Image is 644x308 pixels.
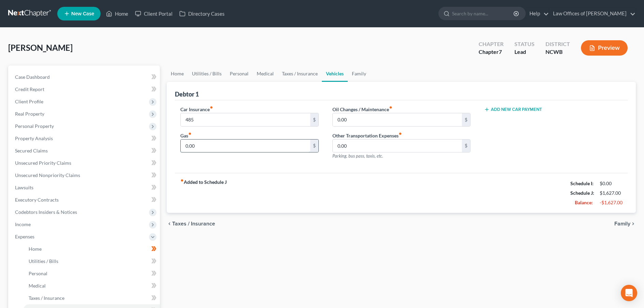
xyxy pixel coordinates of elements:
i: fiber_manual_record [399,132,402,135]
a: Taxes / Insurance [278,65,322,82]
span: Personal [29,270,47,276]
div: $ [310,113,318,126]
i: fiber_manual_record [389,106,392,109]
span: Real Property [15,111,44,117]
button: Add New Car Payment [484,107,542,112]
button: Preview [581,40,628,56]
span: Home [29,246,42,252]
span: Credit Report [15,86,44,92]
span: Client Profile [15,99,43,104]
a: Client Portal [132,8,176,20]
a: Medical [23,280,160,292]
a: Unsecured Priority Claims [10,157,160,169]
span: Unsecured Priority Claims [15,160,71,166]
div: Open Intercom Messenger [621,285,637,301]
input: Search by name... [452,7,514,20]
a: Taxes / Insurance [23,292,160,304]
div: $0.00 [600,180,622,187]
a: Vehicles [322,65,348,82]
input: -- [181,140,310,152]
div: $ [462,113,470,126]
i: chevron_left [167,221,172,226]
span: Medical [29,283,46,289]
a: Case Dashboard [10,71,160,83]
div: $ [462,140,470,152]
a: Family [348,65,370,82]
div: Chapter [479,48,504,56]
a: Home [23,243,160,255]
a: Personal [226,65,253,82]
label: Gas [180,132,192,139]
span: Personal Property [15,123,54,129]
i: fiber_manual_record [180,179,184,182]
input: -- [333,113,462,126]
label: Oil Changes / Maintenance [332,106,392,113]
a: Home [167,65,188,82]
a: Utilities / Bills [23,255,160,267]
a: Directory Cases [176,8,228,20]
input: -- [181,113,310,126]
div: Chapter [479,40,504,48]
div: Debtor 1 [175,90,199,98]
strong: Added to Schedule J [180,179,227,207]
strong: Schedule J: [570,190,594,196]
button: Family chevron_right [614,221,636,226]
span: Family [614,221,630,226]
span: Case Dashboard [15,74,50,80]
i: fiber_manual_record [188,132,192,135]
a: Utilities / Bills [188,65,226,82]
a: Property Analysis [10,132,160,145]
div: Status [514,40,535,48]
span: Codebtors Insiders & Notices [15,209,77,215]
button: chevron_left Taxes / Insurance [167,221,215,226]
div: District [545,40,570,48]
div: NCWB [545,48,570,56]
div: Lead [514,48,535,56]
a: Executory Contracts [10,194,160,206]
span: New Case [71,11,94,16]
a: Unsecured Nonpriority Claims [10,169,160,181]
span: [PERSON_NAME] [8,43,73,53]
a: Lawsuits [10,181,160,194]
span: Executory Contracts [15,197,59,203]
span: Taxes / Insurance [29,295,64,301]
a: Personal [23,267,160,280]
span: Lawsuits [15,185,33,190]
span: Taxes / Insurance [172,221,215,226]
strong: Schedule I: [570,180,594,186]
a: Secured Claims [10,145,160,157]
div: $1,627.00 [600,190,622,196]
span: Property Analysis [15,135,53,141]
span: 7 [499,48,502,55]
a: Law Offices of [PERSON_NAME] [550,8,635,20]
span: Secured Claims [15,148,48,153]
span: Unsecured Nonpriority Claims [15,172,80,178]
a: Help [526,8,549,20]
div: $ [310,140,318,152]
span: Parking, bus pass, taxis, etc. [332,153,383,159]
a: Medical [253,65,278,82]
i: fiber_manual_record [210,106,213,109]
span: Expenses [15,234,34,239]
label: Car Insurance [180,106,213,113]
div: -$1,627.00 [600,199,622,206]
label: Other Transportation Expenses [332,132,402,139]
a: Credit Report [10,83,160,96]
i: chevron_right [630,221,636,226]
strong: Balance: [575,200,593,205]
span: Utilities / Bills [29,258,58,264]
a: Home [103,8,132,20]
input: -- [333,140,462,152]
span: Income [15,221,31,227]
